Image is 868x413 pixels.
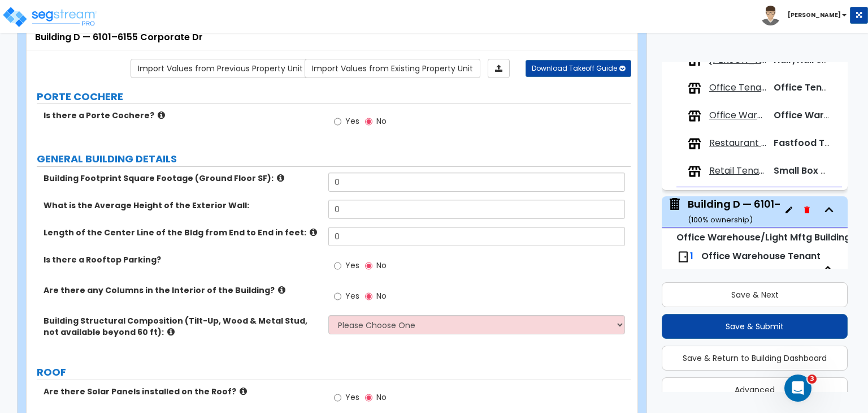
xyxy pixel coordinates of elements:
[131,59,310,78] a: Import the dynamic attribute values from previous properties.
[709,137,766,150] span: Restaurant Tenant
[376,392,387,403] span: No
[35,31,629,44] div: Building D — 6101–6155 Corporate Dr
[158,111,165,119] i: click for more info!
[37,152,631,166] label: GENERAL BUILDING DETAILS
[365,392,372,404] input: No
[365,290,372,303] input: No
[365,260,372,272] input: No
[365,115,372,128] input: No
[662,314,848,339] button: Save & Submit
[701,249,821,263] span: Office Warehouse Tenant
[37,89,631,104] label: PORTE COCHERE
[667,197,682,212] img: building.svg
[709,109,766,122] span: Office Warehouse Tenant
[44,315,320,338] label: Building Structural Composition (Tilt-Up, Wood & Metal Stud, not available beyond 60 ft):
[709,81,766,94] span: Office Tenants
[44,254,320,265] label: Is there a Rooftop Parking?
[37,365,631,380] label: ROOF
[278,286,285,294] i: click for more info!
[808,375,817,384] span: 3
[305,59,480,78] a: Import the dynamic attribute values from existing properties.
[662,282,848,307] button: Save & Next
[676,250,690,264] img: door.png
[376,115,387,127] span: No
[310,228,317,236] i: click for more info!
[345,392,359,403] span: Yes
[690,249,693,263] span: 1
[334,290,341,303] input: Yes
[376,290,387,302] span: No
[688,137,701,150] img: tenants.png
[788,11,841,19] b: [PERSON_NAME]
[662,346,848,371] button: Save & Return to Building Dashboard
[44,110,320,121] label: Is there a Porte Cochere?
[345,290,359,302] span: Yes
[676,231,850,244] small: Office Warehouse/Light Mftg Building
[167,328,175,336] i: click for more info!
[709,165,766,178] span: Retail Tenant
[688,214,753,225] small: ( 100 % ownership)
[774,81,837,94] span: Office Tenant
[774,136,852,149] span: Fastfood Tenant
[688,81,701,95] img: tenants.png
[532,63,617,73] span: Download Takeoff Guide
[488,59,510,78] a: Import the dynamic attributes value through Excel sheet
[2,6,98,28] img: logo_pro_r.png
[334,115,341,128] input: Yes
[44,200,320,211] label: What is the Average Height of the Exterior Wall:
[662,377,848,402] button: Advanced
[526,60,631,77] button: Download Takeoff Guide
[784,375,811,402] iframe: Intercom live chat
[345,115,359,127] span: Yes
[345,260,359,271] span: Yes
[240,387,247,395] i: click for more info!
[376,260,387,271] span: No
[334,260,341,272] input: Yes
[688,165,701,178] img: tenants.png
[761,6,780,25] img: avatar.png
[44,285,320,296] label: Are there any Columns in the Interior of the Building?
[277,174,284,182] i: click for more info!
[44,173,320,184] label: Building Footprint Square Footage (Ground Floor SF):
[667,197,780,226] span: Building D — 6101–6155 Corporate Dr
[334,392,341,404] input: Yes
[688,109,701,123] img: tenants.png
[44,227,320,238] label: Length of the Center Line of the Bldg from End to End in feet:
[44,386,320,397] label: Are there Solar Panels installed on the Roof?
